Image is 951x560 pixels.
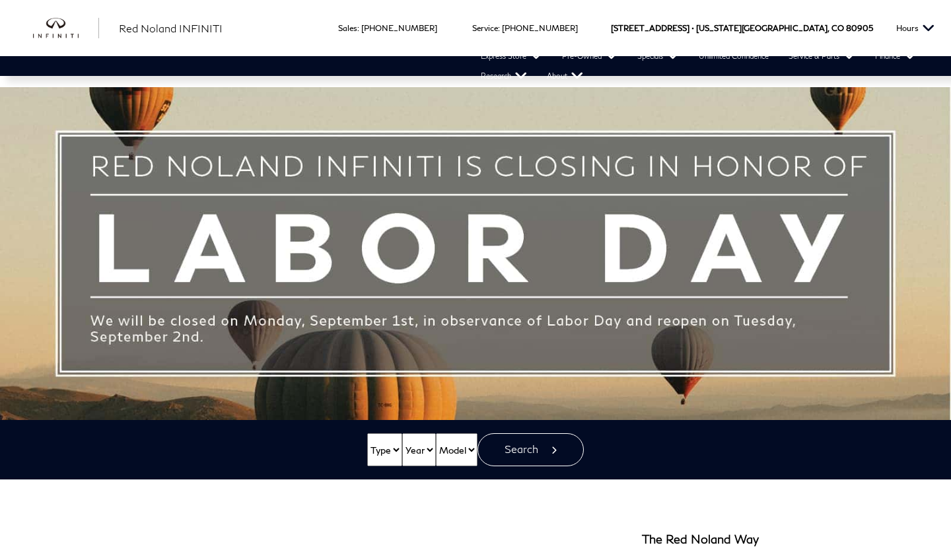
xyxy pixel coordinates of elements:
[357,23,359,33] span: :
[642,533,759,546] h3: The Red Noland Way
[627,46,689,66] a: Specials
[689,46,779,66] a: Unlimited Confidence
[33,18,99,39] a: infiniti
[471,46,552,66] a: Express Store
[865,46,926,66] a: Finance
[537,66,593,86] a: About
[338,23,357,33] span: Sales
[498,23,500,33] span: :
[477,433,584,466] button: Search
[402,433,436,466] select: Vehicle Year
[119,20,223,36] a: Red Noland INFINITI
[611,23,873,33] a: [STREET_ADDRESS] • [US_STATE][GEOGRAPHIC_DATA], CO 80905
[779,46,865,66] a: Service & Parts
[119,22,223,34] span: Red Noland INFINITI
[502,23,578,33] a: [PHONE_NUMBER]
[436,433,477,466] select: Vehicle Model
[33,18,99,39] img: INFINITI
[471,66,537,86] a: Research
[13,46,951,86] nav: Main Navigation
[361,23,437,33] a: [PHONE_NUMBER]
[472,23,498,33] span: Service
[367,433,402,466] select: Vehicle Type
[552,46,627,66] a: Pre-Owned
